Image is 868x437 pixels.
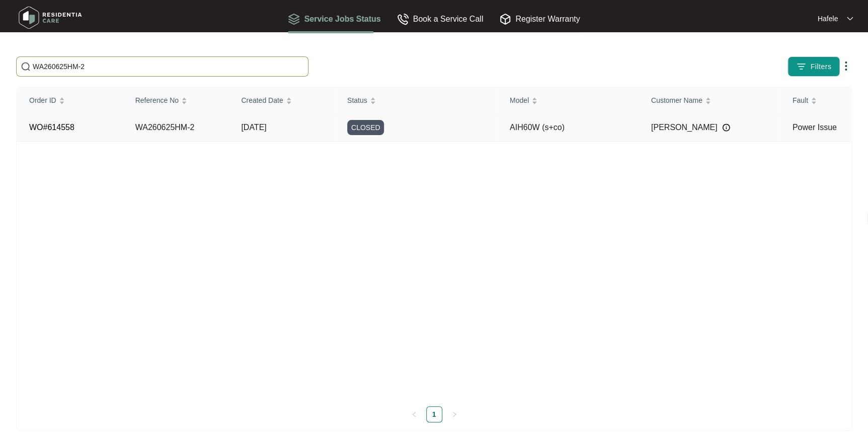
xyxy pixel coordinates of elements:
th: Customer Name [639,87,780,114]
button: filter iconFilters [787,56,840,77]
span: Filters [810,61,831,72]
td: AIH60W (s+co) [498,114,639,142]
th: Reference No [123,87,229,114]
img: Book a Service Call icon [397,13,409,25]
button: right [446,406,462,422]
li: 1 [426,406,442,422]
span: right [451,411,457,417]
input: Search by Order Id, Assignee Name, Reference No, Customer Name and Model [33,61,304,72]
th: Created Date [229,87,335,114]
th: Model [498,87,639,114]
th: Fault [780,87,851,114]
a: WO#614558 [29,123,74,132]
img: Register Warranty icon [499,13,511,25]
img: Service Jobs Status icon [288,13,300,25]
img: Info icon [722,123,730,132]
span: Reference No [135,95,179,106]
span: left [411,411,417,417]
span: Status [347,95,367,106]
button: left [406,406,422,422]
td: WA260625HM-2 [123,114,229,142]
span: Order ID [29,95,56,106]
img: residentia care logo [15,3,86,33]
span: CLOSED [347,120,384,135]
div: Book a Service Call [397,13,484,25]
li: Previous Page [406,406,422,422]
td: Power Issue [780,114,851,142]
th: Order ID [17,87,123,114]
p: Hafele [818,14,838,24]
span: [DATE] [241,123,266,132]
span: [PERSON_NAME] [651,121,718,134]
span: Customer Name [651,95,702,106]
img: filter icon [796,61,806,72]
span: Model [510,95,529,106]
div: Register Warranty [499,13,580,25]
th: Status [335,87,498,114]
div: Service Jobs Status [288,13,380,25]
a: 1 [427,407,442,422]
img: dropdown arrow [840,60,852,72]
img: search-icon [21,61,31,72]
img: dropdown arrow [847,16,853,21]
li: Next Page [446,406,462,422]
span: Fault [793,95,808,106]
span: Created Date [241,95,283,106]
